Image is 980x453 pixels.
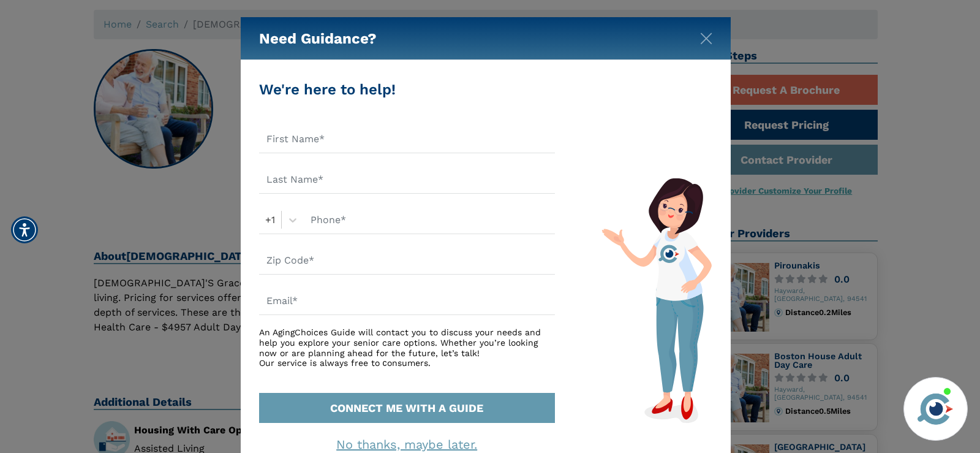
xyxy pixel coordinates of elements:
h5: Need Guidance? [259,17,377,60]
input: Phone* [303,206,555,234]
div: An AgingChoices Guide will contact you to discuss your needs and help you explore your senior car... [259,327,555,368]
button: CONNECT ME WITH A GUIDE [259,393,555,423]
input: Zip Code* [259,246,555,275]
input: First Name* [259,125,555,153]
button: Close [700,30,712,42]
img: avatar [914,388,956,430]
img: match-guide-form.svg [601,178,712,423]
a: No thanks, maybe later. [336,437,477,452]
input: Email* [259,287,555,315]
div: We're here to help! [259,78,555,101]
iframe: iframe [737,202,968,370]
input: Last Name* [259,166,555,194]
div: Accessibility Menu [11,216,38,243]
img: modal-close.svg [700,32,712,45]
